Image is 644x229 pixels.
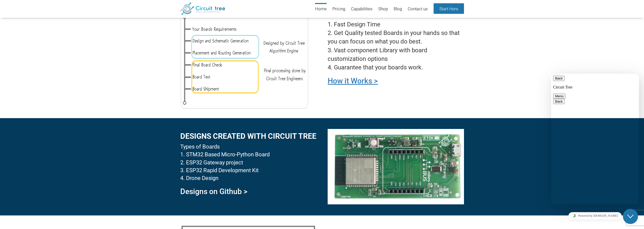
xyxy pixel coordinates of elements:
a: Start Here [434,3,464,14]
li: ESP32 Gateway project [180,159,316,166]
li: Drone Design [180,174,316,182]
a: Home [315,3,327,15]
a: Pricing [332,3,345,15]
iframe: chat widget [623,209,639,224]
a: Shop [378,3,388,15]
img: Circuit Tree [180,3,225,15]
a: Blog [394,3,402,15]
li: ESP32 Rapid Development Kit [180,166,316,174]
div: Types of Boards [180,143,316,182]
a: How it Works > [328,76,378,85]
a: Designs on Github > [180,187,248,196]
li: Fast Design Time [328,20,464,29]
h2: DesignS created with circuit tree [180,132,316,140]
li: Vast component Library with board customization options [328,46,464,63]
iframe: chat widget [551,210,639,221]
li: Guarantee that your boards work. [328,63,464,72]
iframe: chat widget [551,74,639,204]
a: Capabilities [351,3,373,15]
li: STM32 Based Micro-Python Board [180,151,316,158]
li: Get Quality tested Boards in your hands so that you can focus on what you do best. [328,29,464,46]
a: Contact us [408,3,428,15]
